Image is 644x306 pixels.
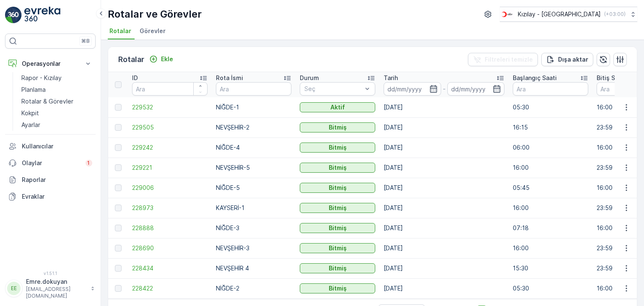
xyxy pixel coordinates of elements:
[329,284,347,293] p: Bitmiş
[216,74,243,82] p: Rota İsmi
[329,163,347,172] p: Bitmiş
[329,184,347,192] p: Bitmiş
[216,224,291,232] p: NİĞDE-3
[379,178,509,198] td: [DATE]
[597,74,626,82] p: Bitiş Saati
[5,55,96,72] button: Operasyonlar
[384,74,398,82] p: Tarih
[18,84,96,96] a: Planlama
[513,224,588,232] p: 07:18
[115,144,122,151] div: Toggle Row Selected
[26,277,86,286] p: Emre.dokuyan
[140,27,166,35] span: Görevler
[379,97,509,117] td: [DATE]
[513,244,588,252] p: 16:00
[87,160,91,166] p: 1
[379,218,509,238] td: [DATE]
[132,103,208,112] span: 229532
[329,143,347,152] p: Bitmiş
[216,82,291,96] input: Ara
[5,271,96,276] span: v 1.51.1
[329,123,347,132] p: Bitmiş
[513,264,588,272] p: 15:30
[115,104,122,111] div: Toggle Row Selected
[216,244,291,252] p: NEVŞEHİR-3
[300,203,375,213] button: Bitmiş
[108,8,202,21] p: Rotalar ve Görevler
[22,142,92,150] p: Kullanıcılar
[329,264,347,272] p: Bitmiş
[485,55,533,64] p: Filtreleri temizle
[216,123,291,132] p: NEVŞEHİR-2
[513,103,588,112] p: 05:30
[5,138,96,155] a: Kullanıcılar
[132,224,208,232] span: 228888
[132,244,208,252] a: 228690
[21,74,62,82] p: Rapor - Kızılay
[115,265,122,272] div: Toggle Row Selected
[21,86,46,94] p: Planlama
[518,10,601,18] p: Kızılay - [GEOGRAPHIC_DATA]
[300,283,375,293] button: Bitmiş
[5,7,22,23] img: logo
[447,82,505,96] input: dd/mm/yyyy
[300,243,375,253] button: Bitmiş
[21,121,40,129] p: Ayarlar
[5,188,96,205] a: Evraklar
[329,244,347,252] p: Bitmiş
[5,171,96,188] a: Raporlar
[300,74,319,82] p: Durum
[115,124,122,131] div: Toggle Row Selected
[132,163,208,172] a: 229221
[21,109,39,117] p: Kokpit
[115,184,122,191] div: Toggle Row Selected
[18,107,96,119] a: Kokpit
[329,204,347,212] p: Bitmiş
[384,82,441,96] input: dd/mm/yyyy
[468,53,538,66] button: Filtreleri temizle
[300,183,375,193] button: Bitmiş
[330,103,345,112] p: Aktif
[115,225,122,231] div: Toggle Row Selected
[115,245,122,252] div: Toggle Row Selected
[22,192,92,201] p: Evraklar
[21,97,73,106] p: Rotalar & Görevler
[216,204,291,212] p: KAYSERİ-1
[24,7,60,23] img: logo_light-DOdMpM7g.png
[300,102,375,112] button: Aktif
[132,184,208,192] span: 229006
[118,54,144,65] p: Rotalar
[22,159,80,167] p: Olaylar
[500,10,514,19] img: k%C4%B1z%C4%B1lay_D5CCths_t1JZB0k.png
[216,103,291,112] p: NİĞDE-1
[7,282,21,295] div: EE
[379,238,509,258] td: [DATE]
[379,137,509,158] td: [DATE]
[379,117,509,137] td: [DATE]
[132,204,208,212] a: 228973
[443,84,446,94] p: -
[22,60,79,68] p: Operasyonlar
[132,123,208,132] a: 229505
[132,143,208,152] a: 229242
[604,11,626,18] p: ( +03:00 )
[300,223,375,233] button: Bitmiş
[5,277,96,299] button: EEEmre.dokuyan[EMAIL_ADDRESS][DOMAIN_NAME]
[115,285,122,292] div: Toggle Row Selected
[513,143,588,152] p: 06:00
[216,163,291,172] p: NEVŞEHİR-5
[558,55,588,64] p: Dışa aktar
[115,205,122,211] div: Toggle Row Selected
[513,74,557,82] p: Başlangıç Saati
[513,123,588,132] p: 16:15
[216,264,291,272] p: NEVŞEHİR 4
[379,198,509,218] td: [DATE]
[18,96,96,107] a: Rotalar & Görevler
[22,176,92,184] p: Raporlar
[132,264,208,272] a: 228434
